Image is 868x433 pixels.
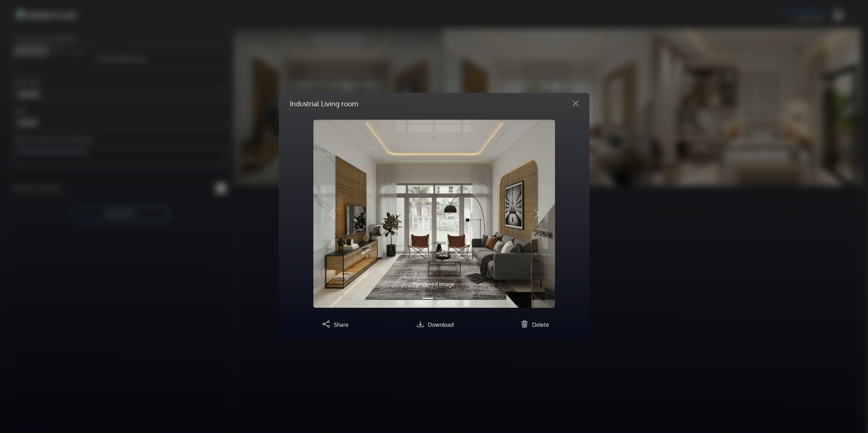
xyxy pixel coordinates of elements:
[414,321,453,328] a: Download
[334,321,349,328] span: Share
[313,120,555,307] img: homestyler-20250917-1-x4em83.jpg
[518,319,549,329] button: Delete
[435,294,446,302] button: Slide 2
[567,98,584,109] button: Close
[320,321,349,328] a: Share
[532,321,549,328] span: Delete
[423,294,433,302] button: Slide 1
[290,98,358,109] h5: Industrial Living room
[350,280,519,288] p: Rendered image
[428,321,453,328] span: Download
